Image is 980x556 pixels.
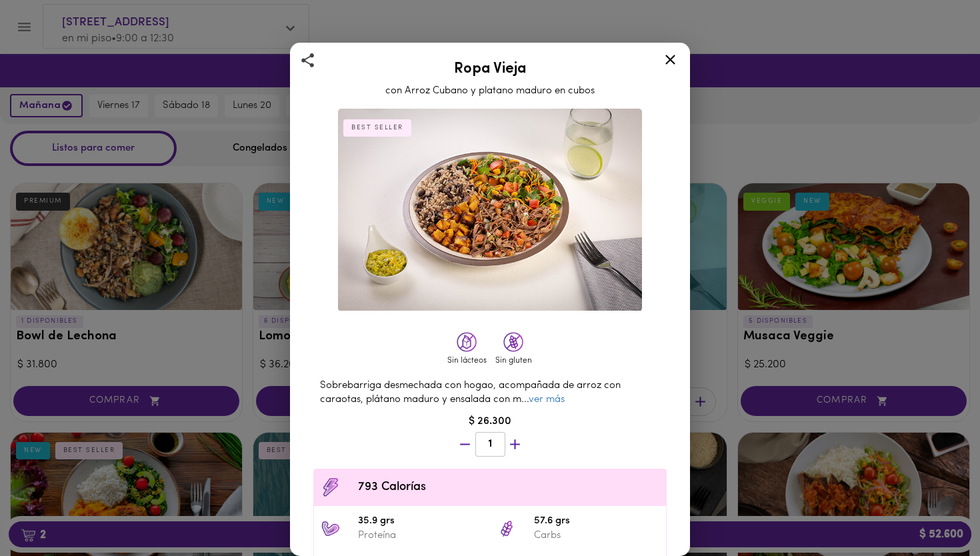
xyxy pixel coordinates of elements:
[475,432,505,457] button: 1
[307,414,673,429] div: $ 26.300
[497,519,517,539] img: 57.6 grs Carbs
[385,86,595,96] span: con Arroz Cubano y platano maduro en cubos
[307,61,673,77] h2: Ropa Vieja
[358,479,659,497] span: 793 Calorías
[529,395,565,405] a: ver más
[343,119,411,137] div: BEST SELLER
[484,438,497,451] span: 1
[534,514,659,529] span: 57.6 grs
[457,332,477,352] img: dairyfree.png
[358,514,483,529] span: 35.9 grs
[534,529,659,543] p: Carbs
[358,529,483,543] p: Proteína
[493,355,533,367] div: Sin gluten
[321,477,341,497] img: Contenido calórico
[320,381,621,405] span: Sobrebarriga desmechada con hogao, acompañada de arroz con caraotas, plátano maduro y ensalada co...
[321,519,341,539] img: 35.9 grs Proteína
[503,332,523,352] img: glutenfree.png
[338,109,642,311] img: Ropa Vieja
[447,355,487,367] div: Sin lácteos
